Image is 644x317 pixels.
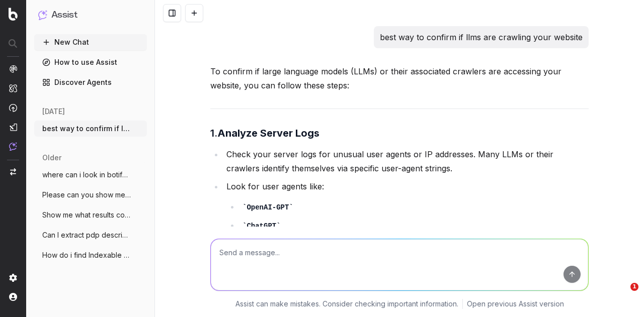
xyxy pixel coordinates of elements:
[42,230,131,240] span: Can I extract pdp description from botif
[630,283,638,291] span: 1
[610,283,634,307] iframe: Intercom live chat
[243,203,293,212] code: OpenAI-GPT
[223,179,589,269] li: Look for user agents like:
[9,123,17,131] img: Studio
[34,167,147,183] button: where can i look in botify to see when g
[42,153,61,163] span: older
[223,147,589,175] li: Check your server logs for unusual user agents or IP addresses. Many LLMs or their crawlers ident...
[9,84,17,92] img: Intelligence
[34,54,147,70] a: How to use Assist
[34,207,147,223] button: Show me what results come up in Chat GPT
[34,121,147,137] button: best way to confirm if llms are crawling
[42,107,65,117] span: [DATE]
[9,274,17,282] img: Setting
[34,247,147,263] button: How do i find Indexable Pages with only
[467,299,564,309] a: Open previous Assist version
[38,8,143,22] button: Assist
[235,299,458,309] p: Assist can make mistakes. Consider checking important information.
[10,168,16,175] img: Switch project
[34,74,147,90] a: Discover Agents
[42,210,131,220] span: Show me what results come up in Chat GPT
[9,103,17,112] img: Activation
[9,142,17,151] img: Assist
[42,250,131,260] span: How do i find Indexable Pages with only
[210,125,589,141] h3: 1.
[217,127,319,139] strong: Analyze Server Logs
[34,34,147,50] button: New Chat
[380,30,583,44] p: best way to confirm if llms are crawling your website
[210,64,589,92] p: To confirm if large language models (LLMs) or their associated crawlers are accessing your websit...
[42,170,131,180] span: where can i look in botify to see when g
[34,187,147,203] button: Please can you show me which report i ca
[34,227,147,243] button: Can I extract pdp description from botif
[42,124,131,134] span: best way to confirm if llms are crawling
[38,10,47,20] img: Assist
[9,8,18,21] img: Botify logo
[9,65,17,73] img: Analytics
[42,190,131,200] span: Please can you show me which report i ca
[243,222,281,230] code: ChatGPT
[9,293,17,301] img: My account
[51,8,77,22] h1: Assist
